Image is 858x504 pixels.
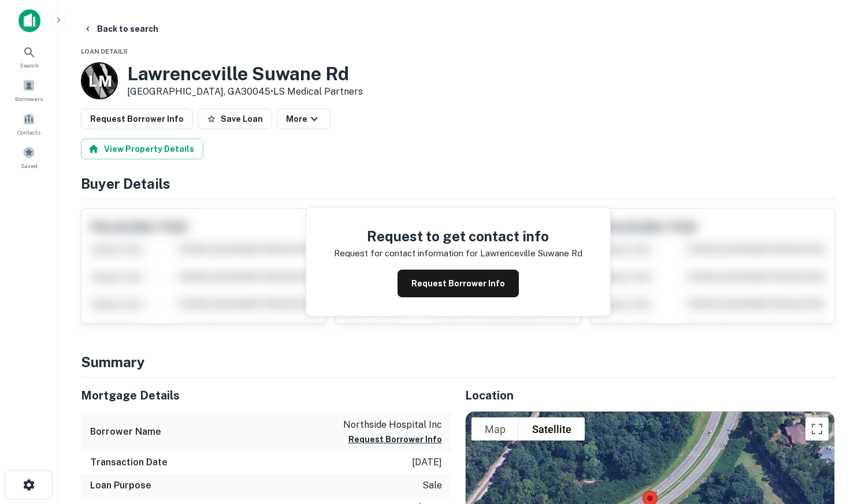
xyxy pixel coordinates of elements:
button: Request Borrower Info [81,109,193,129]
p: L M [88,70,111,92]
h5: Location [465,387,835,404]
h3: Lawrenceville Suwane Rd [127,63,363,85]
p: lawrenceville suwane rd [480,247,582,260]
p: Request for contact information for [334,247,478,260]
a: Search [3,41,54,72]
span: Loan Details [81,48,128,55]
a: Contacts [3,108,54,139]
h6: Borrower Name [90,425,161,439]
h4: Summary [81,352,835,372]
h4: Buyer Details [81,173,835,194]
button: Back to search [79,18,163,39]
p: [GEOGRAPHIC_DATA], GA30045 • [127,85,363,99]
a: Borrowers [3,74,54,106]
h5: Mortgage Details [81,387,451,404]
h4: Request to get contact info [334,226,582,247]
iframe: Chat Widget [800,412,858,467]
a: LS Medical Partners [273,86,363,97]
button: Request Borrower Info [398,270,519,297]
a: Saved [3,141,54,173]
button: Request Borrower Info [348,432,442,446]
span: Contacts [17,128,40,137]
span: Borrowers [15,94,43,103]
button: Show satellite imagery [519,417,585,440]
p: northside hospital inc [343,418,442,432]
span: Search [20,61,39,70]
h6: Transaction Date [90,456,168,469]
p: [DATE] [412,456,442,469]
span: Saved [21,161,38,170]
img: capitalize-icon.png [18,9,40,32]
h6: Loan Purpose [90,479,151,492]
button: Show street map [471,417,519,440]
button: More [277,109,330,129]
p: sale [422,479,442,492]
button: Save Loan [198,109,272,129]
button: View Property Details [81,139,203,159]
